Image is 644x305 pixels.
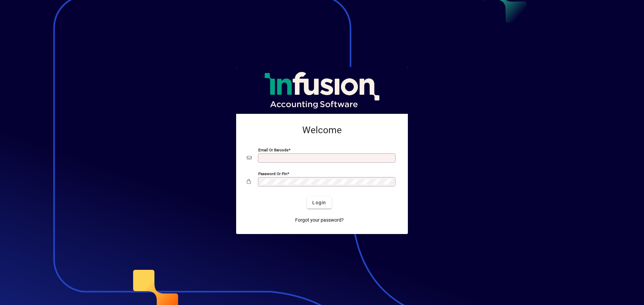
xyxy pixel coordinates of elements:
[258,148,288,152] mat-label: Email or Barcode
[258,171,287,176] mat-label: Password or Pin
[247,125,397,136] h2: Welcome
[312,199,326,206] span: Login
[292,214,346,226] a: Forgot your password?
[295,217,344,224] span: Forgot your password?
[307,197,331,209] button: Login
